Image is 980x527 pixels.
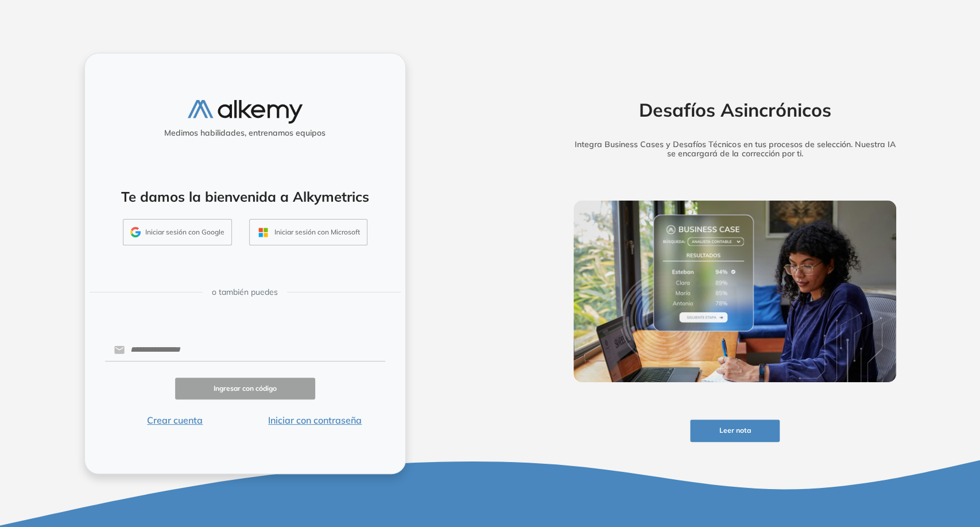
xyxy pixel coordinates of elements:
[245,413,385,427] button: Iniciar con contraseña
[690,420,780,442] button: Leer nota
[257,226,270,239] img: OUTLOOK_ICON
[188,100,303,124] img: logo-alkemy
[105,413,245,427] button: Crear cuenta
[123,219,232,245] button: Iniciar sesión con Google
[90,128,401,138] h5: Medimos habilidades, entrenamos equipos
[100,189,390,205] h4: Te damos la bienvenida a Alkymetrics
[773,394,980,527] iframe: Chat Widget
[574,201,896,382] img: img-more-info
[249,219,367,245] button: Iniciar sesión con Microsoft
[773,394,980,527] div: Widget de chat
[130,227,141,237] img: GMAIL_ICON
[556,99,914,121] h2: Desafíos Asincrónicos
[556,140,914,159] h5: Integra Business Cases y Desafíos Técnicos en tus procesos de selección. Nuestra IA se encargará ...
[175,378,315,400] button: Ingresar con código
[212,286,278,298] span: o también puedes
